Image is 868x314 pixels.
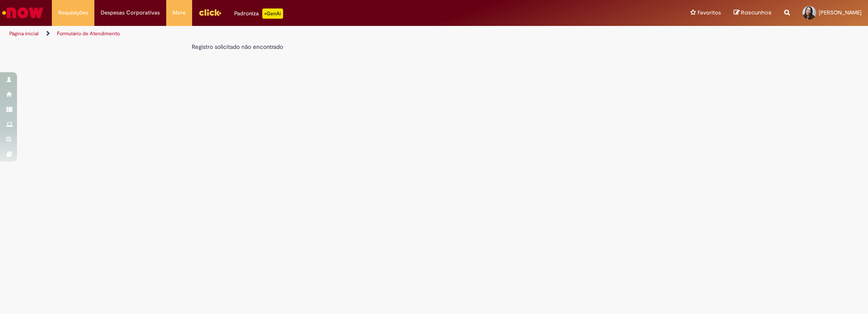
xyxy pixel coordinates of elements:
[58,8,88,17] span: Requisições
[234,8,283,19] div: Padroniza
[819,9,862,16] span: [PERSON_NAME]
[262,8,283,19] p: +GenAi
[173,8,186,17] span: More
[9,30,39,37] a: Página inicial
[57,30,120,37] a: Formulário de Atendimento
[6,26,572,42] ul: Trilhas de página
[734,9,772,17] a: Rascunhos
[1,4,45,21] img: ServiceNow
[192,42,552,51] div: Registro solicitado não encontrado
[101,8,160,17] span: Despesas Corporativas
[741,8,772,17] span: Rascunhos
[698,8,721,17] span: Favoritos
[199,6,221,19] img: click_logo_yellow_360x200.png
